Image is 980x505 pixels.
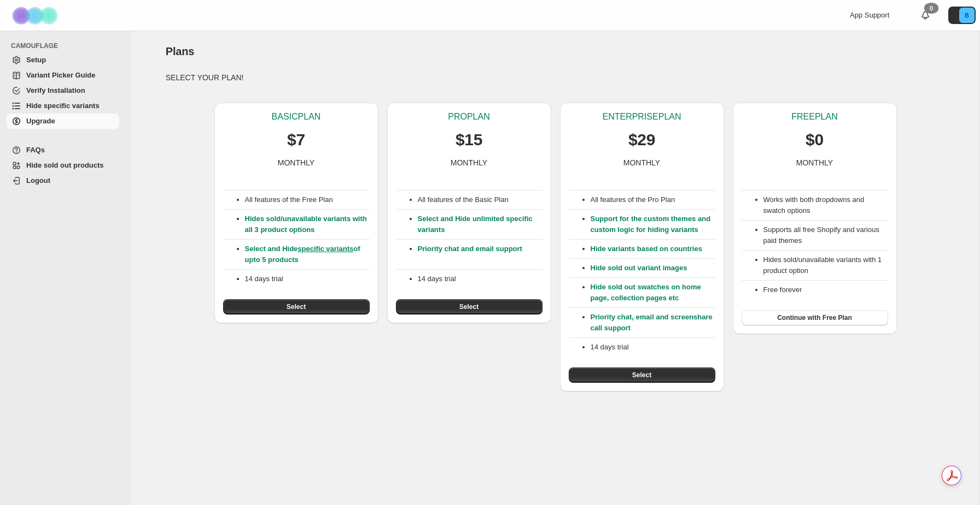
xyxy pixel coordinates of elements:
[591,342,715,353] p: 14 days trial
[959,8,975,23] span: Avatar with initials B
[7,173,119,188] a: Logout
[245,274,370,284] p: 14 days trial
[763,284,888,295] li: Free forever
[7,142,119,158] a: FAQs
[777,313,852,322] span: Continue with Free Plan
[26,146,45,154] span: FAQs
[26,176,50,185] span: Logout
[26,86,85,94] span: Verify Installation
[418,243,542,265] p: Priority chat and email support
[850,11,889,19] span: App Support
[602,111,681,122] p: ENTERPRISE PLAN
[26,117,55,125] span: Upgrade
[763,194,888,216] li: Works with both dropdowns and swatch options
[7,98,119,114] a: Hide specific variants
[628,129,655,151] p: $29
[924,3,938,14] div: 0
[7,68,119,83] a: Variant Picker Guide
[632,371,651,379] span: Select
[166,45,194,57] span: Plans
[965,12,969,19] text: B
[742,310,888,325] button: Continue with Free Plan
[287,129,305,151] p: $7
[763,254,888,276] li: Hides sold/unavailable variants with 1 product option
[591,243,715,254] p: Hide variants based on countries
[591,213,715,235] p: Support for the custom themes and custom logic for hiding variants
[26,102,100,110] span: Hide specific variants
[7,114,119,129] a: Upgrade
[287,302,306,311] span: Select
[591,282,715,304] p: Hide sold out swatches on home page, collection pages etc
[791,111,837,122] p: FREE PLAN
[948,7,976,24] button: Avatar with initials B
[591,263,715,274] p: Hide sold out variant images
[418,274,542,284] p: 14 days trial
[451,157,487,168] p: MONTHLY
[166,72,945,83] p: SELECT YOUR PLAN!
[7,83,119,98] a: Verify Installation
[459,302,479,311] span: Select
[569,367,715,383] button: Select
[9,1,63,31] img: Camouflage
[796,157,833,168] p: MONTHLY
[920,10,931,21] a: 0
[396,299,542,314] button: Select
[26,56,46,64] span: Setup
[278,157,314,168] p: MONTHLY
[26,161,104,169] span: Hide sold out products
[272,111,321,122] p: BASIC PLAN
[591,312,715,334] p: Priority chat, email and screenshare call support
[245,213,370,235] p: Hides sold/unavailable variants with all 3 product options
[223,299,370,314] button: Select
[591,194,715,205] p: All features of the Pro Plan
[7,52,119,68] a: Setup
[623,157,660,168] p: MONTHLY
[297,245,353,253] a: specific variants
[26,71,95,79] span: Variant Picker Guide
[418,213,542,235] p: Select and Hide unlimited specific variants
[245,243,370,265] p: Select and Hide of upto 5 products
[245,194,370,205] p: All features of the Free Plan
[448,111,489,122] p: PRO PLAN
[763,224,888,246] li: Supports all free Shopify and various paid themes
[418,194,542,205] p: All features of the Basic Plan
[11,41,124,50] span: CAMOUFLAGE
[456,129,482,151] p: $15
[806,129,824,151] p: $0
[7,158,119,173] a: Hide sold out products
